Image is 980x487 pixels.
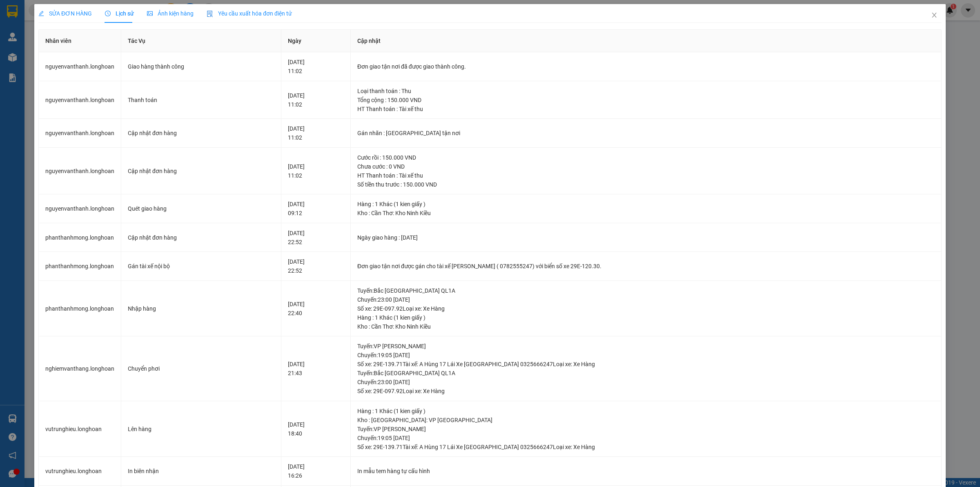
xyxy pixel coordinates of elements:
[357,180,935,189] div: Số tiền thu trước : 150.000 VND
[128,62,274,71] div: Giao hàng thành công
[39,401,121,457] td: vutrunghieu.longhoan
[288,58,344,76] div: [DATE] 11:02
[351,30,942,52] th: Cập nhật
[357,171,935,180] div: HT Thanh toán : Tài xế thu
[357,105,935,113] div: HT Thanh toán : Tài xế thu
[128,467,274,476] div: In biên nhận
[105,10,134,17] span: Lịch sử
[357,233,935,242] div: Ngày giao hàng : [DATE]
[39,52,121,81] td: nguyenvanthanh.longhoan
[288,257,344,275] div: [DATE] 22:52
[281,30,351,52] th: Ngày
[39,223,121,252] td: phanthanhmong.longhoan
[357,87,935,96] div: Loại thanh toán : Thu
[105,11,111,16] span: clock-circle
[39,457,121,486] td: vutrunghieu.longhoan
[128,204,274,213] div: Quét giao hàng
[288,300,344,318] div: [DATE] 22:40
[288,124,344,142] div: [DATE] 11:02
[39,194,121,223] td: nguyenvanthanh.longhoan
[357,96,935,105] div: Tổng cộng : 150.000 VND
[128,425,274,434] div: Lên hàng
[38,11,44,16] span: edit
[357,342,935,369] div: Tuyến : VP [PERSON_NAME] Chuyến: 19:05 [DATE] Số xe: 29E-139.71 Tài xế: A Hùng 17 Lái Xe [GEOGRAP...
[288,229,344,247] div: [DATE] 22:52
[288,360,344,378] div: [DATE] 21:43
[357,62,935,71] div: Đơn giao tận nơi đã được giao thành công.
[39,119,121,148] td: nguyenvanthanh.longhoan
[357,407,935,416] div: Hàng : 1 Khác (1 kien giấy )
[357,162,935,171] div: Chưa cước : 0 VND
[923,4,946,27] button: Close
[39,336,121,401] td: nghiemvanthang.longhoan
[39,81,121,119] td: nguyenvanthanh.longhoan
[288,462,344,480] div: [DATE] 16:26
[357,416,935,425] div: Kho : [GEOGRAPHIC_DATA]: VP [GEOGRAPHIC_DATA]
[288,200,344,218] div: [DATE] 09:12
[357,262,935,271] div: Đơn giao tận nơi được gán cho tài xế [PERSON_NAME] ( 0782555247) với biển số xe 29E-120.30.
[121,30,281,52] th: Tác Vụ
[357,153,935,162] div: Cước rồi : 150.000 VND
[207,10,292,17] span: Yêu cầu xuất hóa đơn điện tử
[357,313,935,322] div: Hàng : 1 Khác (1 kien giấy )
[288,91,344,109] div: [DATE] 11:02
[357,369,935,396] div: Tuyến : Bắc [GEOGRAPHIC_DATA] QL1A Chuyến: 23:00 [DATE] Số xe: 29E-097.92 Loại xe: Xe Hàng
[39,281,121,337] td: phanthanhmong.longhoan
[357,200,935,209] div: Hàng : 1 Khác (1 kien giấy )
[39,30,121,52] th: Nhân viên
[357,322,935,331] div: Kho : Cần Thơ: Kho Ninh Kiều
[147,11,153,16] span: picture
[357,286,935,313] div: Tuyến : Bắc [GEOGRAPHIC_DATA] QL1A Chuyến: 23:00 [DATE] Số xe: 29E-097.92 Loại xe: Xe Hàng
[128,96,274,105] div: Thanh toán
[128,233,274,242] div: Cập nhật đơn hàng
[128,304,274,313] div: Nhập hàng
[128,262,274,271] div: Gán tài xế nội bộ
[39,252,121,281] td: phanthanhmong.longhoan
[128,167,274,176] div: Cập nhật đơn hàng
[357,467,935,476] div: In mẫu tem hàng tự cấu hình
[128,129,274,138] div: Cập nhật đơn hàng
[288,420,344,438] div: [DATE] 18:40
[147,10,194,17] span: Ảnh kiện hàng
[207,11,213,17] img: icon
[357,209,935,218] div: Kho : Cần Thơ: Kho Ninh Kiều
[128,364,274,373] div: Chuyển phơi
[38,10,92,17] span: SỬA ĐƠN HÀNG
[931,12,938,18] span: close
[39,148,121,195] td: nguyenvanthanh.longhoan
[357,129,935,138] div: Gán nhãn : [GEOGRAPHIC_DATA] tận nơi
[288,162,344,180] div: [DATE] 11:02
[357,425,935,451] div: Tuyến : VP [PERSON_NAME] Chuyến: 19:05 [DATE] Số xe: 29E-139.71 Tài xế: A Hùng 17 Lái Xe [GEOGRAP...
